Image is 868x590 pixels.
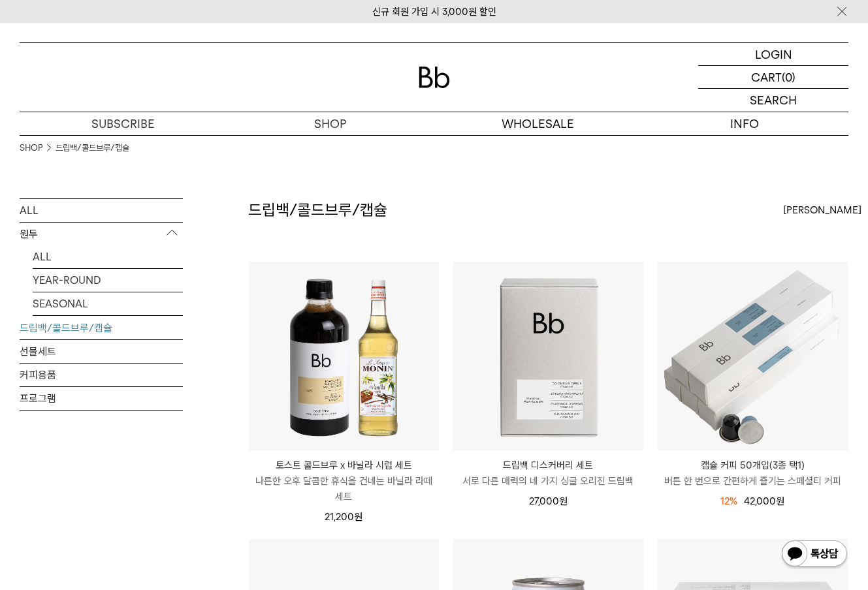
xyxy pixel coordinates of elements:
img: 토스트 콜드브루 x 바닐라 시럽 세트 [249,262,439,452]
img: 드립백 디스커버리 세트 [453,262,643,452]
p: 서로 다른 매력의 네 가지 싱글 오리진 드립백 [453,473,643,489]
a: CART (0) [698,66,848,89]
img: 카카오톡 채널 1:1 채팅 버튼 [780,539,848,570]
p: SEARCH [750,89,797,112]
a: 커피용품 [20,364,183,386]
p: 드립백 디스커버리 세트 [453,458,643,473]
img: 로고 [419,67,450,88]
h2: 드립백/콜드브루/캡슐 [248,199,387,221]
p: 나른한 오후 달콤한 휴식을 건네는 바닐라 라떼 세트 [249,473,439,505]
p: INFO [641,112,848,135]
a: 캡슐 커피 50개입(3종 택1) 버튼 한 번으로 간편하게 즐기는 스페셜티 커피 [658,458,848,489]
a: 신규 회원 가입 시 3,000원 할인 [372,6,496,18]
p: 캡슐 커피 50개입(3종 택1) [658,458,848,473]
a: ALL [20,199,183,222]
span: [PERSON_NAME] [783,202,861,218]
a: SHOP [20,142,42,155]
a: SEASONAL [33,292,183,315]
a: ALL [33,245,183,268]
p: CART [751,66,782,88]
a: 프로그램 [20,387,183,410]
a: 드립백 디스커버리 세트 서로 다른 매력의 네 가지 싱글 오리진 드립백 [453,458,643,489]
a: LOGIN [698,43,848,66]
span: 21,200 [325,511,362,523]
span: 원 [776,495,784,507]
p: 토스트 콜드브루 x 바닐라 시럽 세트 [249,458,439,473]
p: 원두 [20,223,183,246]
span: 27,000 [529,495,568,507]
p: 버튼 한 번으로 간편하게 즐기는 스페셜티 커피 [658,473,848,489]
a: YEAR-ROUND [33,269,183,292]
p: (0) [782,66,796,88]
span: 원 [354,511,362,523]
p: LOGIN [755,43,792,65]
span: 42,000 [744,495,784,507]
p: WHOLESALE [434,112,641,135]
a: SUBSCRIBE [20,112,227,135]
a: SHOP [227,112,434,135]
img: 캡슐 커피 50개입(3종 택1) [658,262,848,452]
a: 선물세트 [20,340,183,363]
a: 드립백/콜드브루/캡슐 [56,142,129,155]
span: 원 [559,495,568,507]
div: 12% [720,493,737,509]
a: 토스트 콜드브루 x 바닐라 시럽 세트 나른한 오후 달콤한 휴식을 건네는 바닐라 라떼 세트 [249,458,439,505]
a: 드립백/콜드브루/캡슐 [20,317,183,339]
